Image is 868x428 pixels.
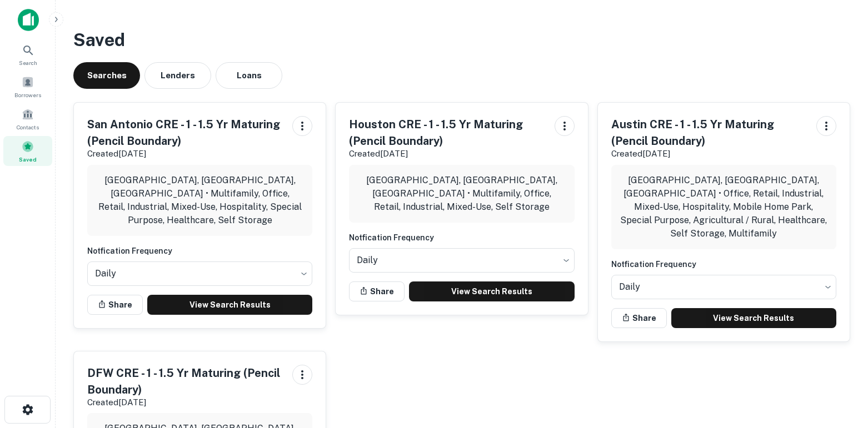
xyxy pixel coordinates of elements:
p: Created [DATE] [87,147,283,160]
a: View Search Results [147,295,312,315]
span: Contacts [17,123,39,132]
div: Without label [87,258,312,289]
h3: Saved [73,27,850,53]
button: Loans [216,62,282,89]
a: Borrowers [3,72,52,102]
button: Share [87,295,143,315]
button: Lenders [144,62,211,89]
a: Search [3,39,52,69]
a: View Search Results [409,281,574,301]
h5: San Antonio CRE - 1 - 1.5 Yr Maturing (Pencil Boundary) [87,116,283,149]
h5: Austin CRE - 1 - 1.5 Yr Maturing (Pencil Boundary) [611,116,807,149]
a: Saved [3,136,52,166]
h6: Notfication Frequency [349,231,574,244]
a: Contacts [3,104,52,134]
span: Borrowers [14,90,41,99]
h6: Notfication Frequency [87,245,312,257]
p: Created [DATE] [349,147,545,160]
button: Share [611,308,667,328]
h6: Notfication Frequency [611,258,836,270]
p: Created [DATE] [87,396,283,409]
h5: Houston CRE - 1 - 1.5 Yr Maturing (Pencil Boundary) [349,116,545,149]
button: Searches [73,62,140,89]
span: Search [19,58,37,67]
p: Created [DATE] [611,147,807,160]
div: Without label [349,245,574,276]
span: Saved [19,155,37,164]
iframe: Chat Widget [812,304,868,357]
p: [GEOGRAPHIC_DATA], [GEOGRAPHIC_DATA], [GEOGRAPHIC_DATA] • Multifamily, Office, Retail, Industrial... [358,174,565,214]
a: View Search Results [671,308,836,328]
p: [GEOGRAPHIC_DATA], [GEOGRAPHIC_DATA], [GEOGRAPHIC_DATA] • Office, Retail, Industrial, Mixed-Use, ... [620,174,827,240]
h5: DFW CRE - 1 - 1.5 Yr Maturing (Pencil Boundary) [87,365,283,398]
button: Share [349,281,405,301]
p: [GEOGRAPHIC_DATA], [GEOGRAPHIC_DATA], [GEOGRAPHIC_DATA] • Multifamily, Office, Retail, Industrial... [96,174,303,227]
div: Without label [611,271,836,303]
img: capitalize-icon.png [18,9,39,31]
